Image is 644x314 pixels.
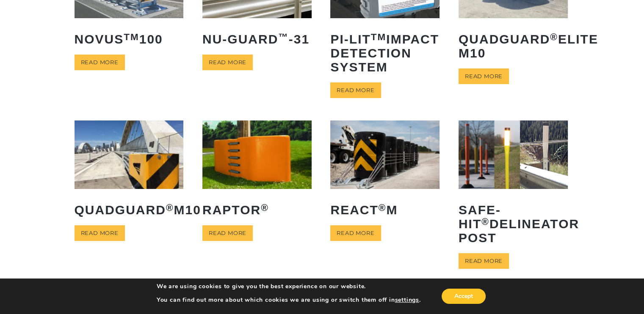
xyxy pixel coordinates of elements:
h2: QuadGuard Elite M10 [459,26,568,66]
a: Read more about “PI-LITTM Impact Detection System” [330,82,381,98]
sup: ® [481,216,489,227]
p: You can find out more about which cookies we are using or switch them off in . [157,296,421,304]
sup: TM [124,32,139,42]
p: We are using cookies to give you the best experience on our website. [157,283,421,290]
a: RAPTOR® [202,120,312,223]
a: Read more about “REACT® M” [330,225,381,241]
a: Read more about “RAPTOR®” [202,225,253,241]
a: Safe-Hit®Delineator Post [459,120,568,251]
sup: ® [166,202,174,213]
h2: REACT M [330,197,439,223]
a: Read more about “Safe-Hit® Delineator Post” [459,253,509,269]
h2: RAPTOR [202,197,312,223]
h2: NOVUS 100 [75,26,184,52]
button: settings [395,296,419,304]
a: QuadGuard®M10 [75,120,184,223]
a: Read more about “NOVUSTM 100” [75,55,125,70]
button: Accept [442,289,486,304]
h2: QuadGuard M10 [75,197,184,223]
a: Read more about “QuadGuard® M10” [75,225,125,241]
a: Read more about “QuadGuard® Elite M10” [459,68,509,84]
a: REACT®M [330,120,439,223]
sup: ® [261,202,269,213]
h2: Safe-Hit Delineator Post [459,197,568,251]
h2: PI-LIT Impact Detection System [330,26,439,80]
sup: TM [371,32,387,42]
sup: ® [379,202,387,213]
sup: ® [550,32,558,42]
h2: NU-GUARD -31 [202,26,312,52]
a: Read more about “NU-GUARD™-31” [202,55,253,70]
sup: ™ [278,32,289,42]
